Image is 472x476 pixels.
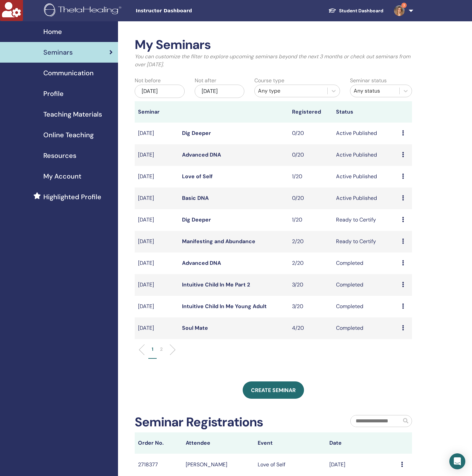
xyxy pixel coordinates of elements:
img: default.jpg [394,5,405,16]
td: 0/20 [289,123,333,144]
span: Create seminar [251,387,296,394]
td: [DATE] [135,274,179,296]
span: My Account [43,171,81,181]
a: Intuitive Child In Me Part 2 [182,281,250,288]
td: 3/20 [289,274,333,296]
td: [DATE] [135,252,179,274]
div: Open Intercom Messenger [449,453,465,469]
img: logo.png [44,3,124,18]
a: Student Dashboard [323,5,389,17]
td: 1/20 [289,209,333,231]
td: Active Published [333,123,399,144]
td: Ready to Certify [333,209,399,231]
a: Love of Self [182,173,213,180]
td: 2718377 [135,454,182,475]
span: Teaching Materials [43,109,102,119]
div: Any status [354,87,396,95]
span: Instructor Dashboard [136,7,236,14]
a: Basic DNA [182,195,209,202]
td: [PERSON_NAME] [182,454,254,475]
label: Not before [135,77,161,85]
td: 2/20 [289,231,333,252]
a: Advanced DNA [182,259,221,266]
td: 3/20 [289,296,333,317]
label: Seminar status [350,77,387,85]
td: Love of Self [254,454,326,475]
td: [DATE] [135,144,179,166]
td: 4/20 [289,317,333,339]
td: [DATE] [135,166,179,188]
span: Resources [43,151,76,161]
td: Active Published [333,144,399,166]
img: graduation-cap-white.svg [328,8,336,13]
td: [DATE] [135,209,179,231]
td: Completed [333,252,399,274]
td: Completed [333,296,399,317]
h2: My Seminars [135,37,412,53]
a: Intuitive Child In Me Young Adult [182,303,267,310]
td: [DATE] [326,454,398,475]
p: 1 [152,346,153,353]
a: Dig Deeper [182,216,211,223]
td: 1/20 [289,166,333,188]
span: Seminars [43,47,73,57]
th: Status [333,101,399,123]
td: Active Published [333,166,399,188]
span: Home [43,27,62,37]
span: Online Teaching [43,130,94,140]
td: [DATE] [135,296,179,317]
span: Profile [43,89,64,99]
th: Date [326,432,398,454]
span: 3 [401,3,407,8]
th: Registered [289,101,333,123]
td: 2/20 [289,252,333,274]
th: Attendee [182,432,254,454]
a: Dig Deeper [182,130,211,137]
span: Communication [43,68,94,78]
div: [DATE] [195,85,245,98]
td: Completed [333,274,399,296]
td: Completed [333,317,399,339]
a: Manifesting and Abundance [182,238,255,245]
a: Soul Mate [182,324,208,331]
td: [DATE] [135,188,179,209]
th: Seminar [135,101,179,123]
p: 2 [160,346,163,353]
label: Not after [195,77,216,85]
h2: Seminar Registrations [135,415,263,430]
td: Ready to Certify [333,231,399,252]
td: [DATE] [135,123,179,144]
th: Event [254,432,326,454]
span: Highlighted Profile [43,192,101,202]
div: [DATE] [135,85,185,98]
a: Create seminar [243,381,304,399]
td: 0/20 [289,144,333,166]
p: You can customize the filter to explore upcoming seminars beyond the next 3 months or check out s... [135,53,412,69]
th: Order No. [135,432,182,454]
td: [DATE] [135,317,179,339]
td: [DATE] [135,231,179,252]
div: Any type [258,87,324,95]
a: Advanced DNA [182,151,221,158]
label: Course type [254,77,284,85]
td: 0/20 [289,188,333,209]
td: Active Published [333,188,399,209]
